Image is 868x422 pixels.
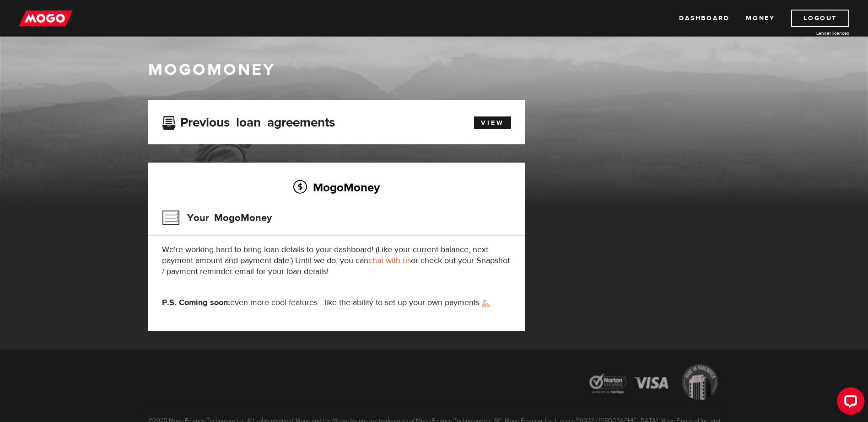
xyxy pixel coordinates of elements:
[581,357,727,409] img: legal-icons-92a2ffecb4d32d839781d1b4e4802d7b.png
[368,255,411,266] a: chat with us
[162,297,230,308] strong: P.S. Coming soon:
[791,10,849,27] a: Logout
[162,244,511,277] p: We're working hard to bring loan details to your dashboard! (Like your current balance, next paym...
[474,116,511,129] a: View
[162,178,511,197] h2: MogoMoney
[19,10,73,27] img: mogo_logo-11ee424be714fa7cbb0f0f49df9e16ec.png
[162,206,272,230] h3: Your MogoMoney
[482,300,490,307] img: strong arm emoji
[830,384,868,422] iframe: LiveChat chat widget
[679,10,729,27] a: Dashboard
[746,10,775,27] a: Money
[162,115,335,127] h3: Previous loan agreements
[162,297,511,308] p: even more cool features—like the ability to set up your own payments
[148,60,720,79] h1: MogoMoney
[781,30,849,37] a: Lender licences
